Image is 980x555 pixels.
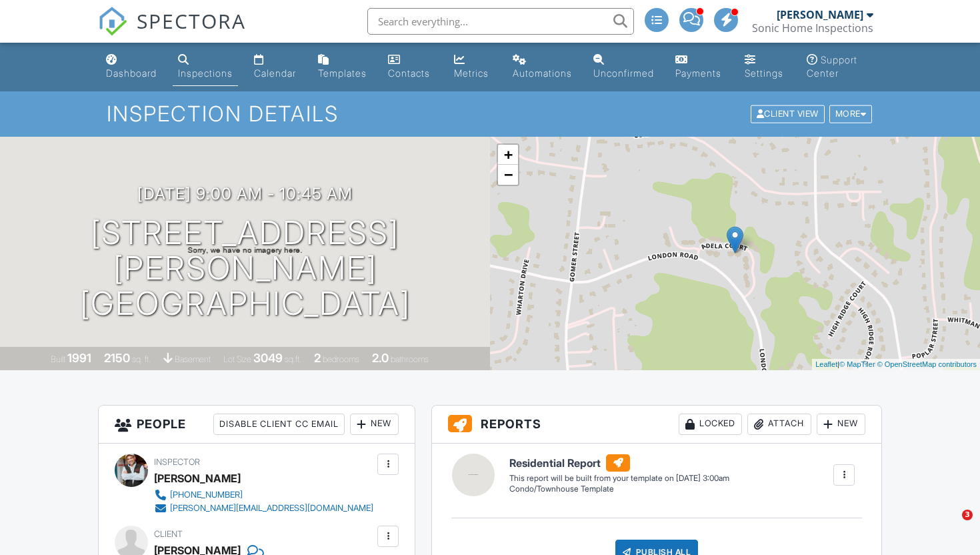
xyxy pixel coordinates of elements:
h3: People [99,406,415,444]
a: Zoom out [498,165,518,185]
div: Locked [679,414,742,435]
img: The Best Home Inspection Software - Spectora [98,7,127,36]
span: Client [154,529,183,539]
div: New [817,414,865,435]
span: bathrooms [391,354,429,364]
h3: Reports [432,406,881,444]
div: Attach [747,414,811,435]
div: Client View [751,105,825,123]
span: Inspector [154,457,200,467]
span: Lot Size [223,354,251,364]
span: bedrooms [323,354,359,364]
div: [PERSON_NAME] [154,468,241,488]
a: Client View [749,108,828,118]
h1: Inspection Details [107,102,873,125]
a: Settings [739,48,791,86]
span: SPECTORA [137,7,246,35]
div: [PERSON_NAME] [777,8,863,21]
a: Automations (Advanced) [507,48,578,86]
h3: [DATE] 9:00 am - 10:45 am [137,185,353,203]
div: Payments [675,67,721,79]
div: 2150 [104,351,130,365]
div: | [812,359,980,370]
div: Disable Client CC Email [213,414,345,435]
div: Inspections [178,67,233,79]
h6: Residential Report [509,454,729,472]
a: Inspections [173,48,238,86]
a: Calendar [249,48,302,86]
div: 2.0 [372,351,389,365]
a: Templates [313,48,372,86]
input: Search everything... [367,8,634,35]
a: Support Center [801,48,879,86]
div: 3049 [253,351,283,365]
div: Unconfirmed [593,67,654,79]
a: © OpenStreetMap contributors [877,360,977,368]
div: This report will be built from your template on [DATE] 3:00am [509,473,729,484]
span: Built [51,354,65,364]
a: Dashboard [101,48,162,86]
div: [PHONE_NUMBER] [170,490,243,500]
a: Zoom in [498,145,518,165]
div: Automations [513,67,572,79]
h1: [STREET_ADDRESS][PERSON_NAME] [GEOGRAPHIC_DATA] [21,215,469,321]
div: Contacts [388,67,430,79]
a: © MapTiler [839,360,875,368]
a: Leaflet [815,360,837,368]
div: Metrics [454,67,489,79]
div: Dashboard [106,67,157,79]
div: Condo/Townhouse Template [509,484,729,495]
div: 1991 [67,351,91,365]
a: Payments [670,48,729,86]
div: [PERSON_NAME][EMAIL_ADDRESS][DOMAIN_NAME] [170,503,373,514]
a: SPECTORA [98,18,246,46]
span: 3 [962,510,973,520]
div: 2 [314,351,321,365]
iframe: Intercom live chat [935,510,967,542]
div: Sonic Home Inspections [752,21,873,35]
div: Templates [318,67,367,79]
div: Support Center [807,54,857,79]
a: [PERSON_NAME][EMAIL_ADDRESS][DOMAIN_NAME] [154,502,373,515]
div: New [350,414,399,435]
span: sq. ft. [132,354,151,364]
div: Calendar [254,67,296,79]
a: Metrics [449,48,497,86]
div: Settings [745,67,783,79]
div: More [829,105,873,123]
a: [PHONE_NUMBER] [154,488,373,502]
a: Unconfirmed [588,48,659,86]
span: sq.ft. [285,354,301,364]
span: basement [175,354,211,364]
a: Contacts [383,48,438,86]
